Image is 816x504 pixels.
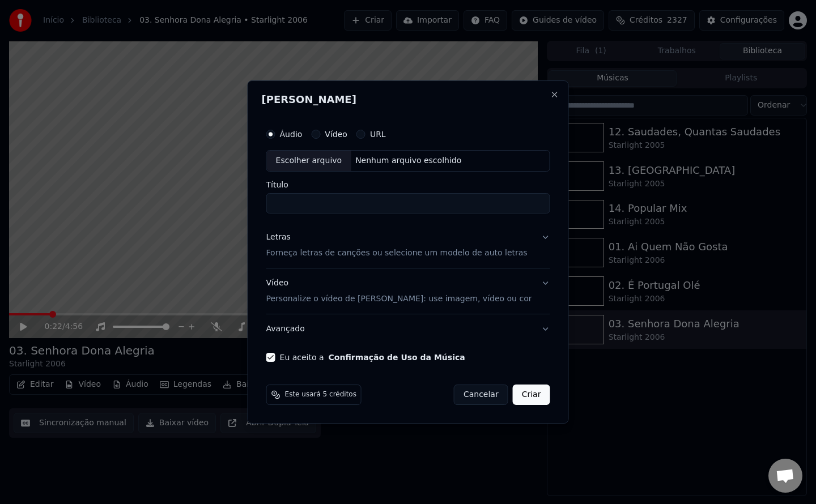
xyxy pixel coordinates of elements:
[266,268,550,314] button: VídeoPersonalize o vídeo de [PERSON_NAME]: use imagem, vídeo ou cor
[266,314,550,344] button: Avançado
[266,223,550,268] button: LetrasForneça letras de canções ou selecione um modelo de auto letras
[280,353,465,361] label: Eu aceito a
[351,155,466,166] div: Nenhum arquivo escolhido
[266,181,550,189] label: Título
[266,232,291,243] div: Letras
[370,130,386,138] label: URL
[266,247,528,259] p: Forneça letras de canções ou selecione um modelo de auto letras
[262,95,555,105] h2: [PERSON_NAME]
[454,385,508,405] button: Cancelar
[329,353,465,361] button: Eu aceito a
[266,277,532,305] div: Vídeo
[285,390,356,399] span: Este usará 5 créditos
[325,130,347,138] label: Vídeo
[266,293,532,305] p: Personalize o vídeo de [PERSON_NAME]: use imagem, vídeo ou cor
[267,151,351,171] div: Escolher arquivo
[513,385,550,405] button: Criar
[280,130,303,138] label: Áudio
